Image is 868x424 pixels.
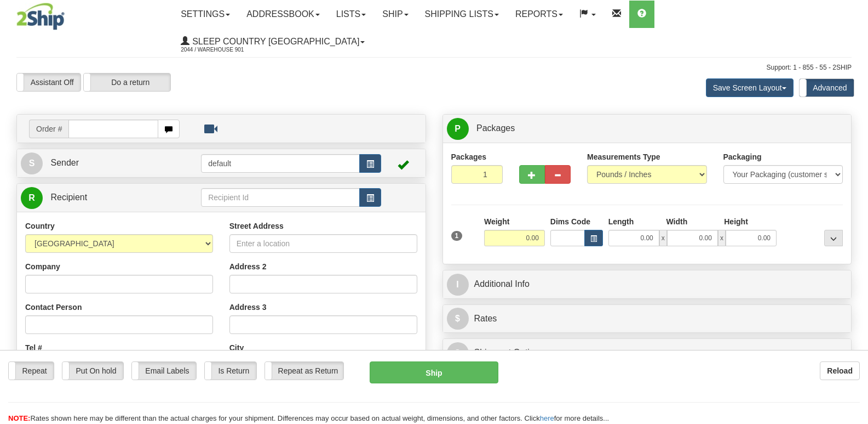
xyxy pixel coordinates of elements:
label: Assistant Off [17,74,81,91]
label: Do a return [84,74,170,91]
span: Order # [29,120,68,138]
span: Sleep Country [GEOGRAPHIC_DATA] [189,37,359,46]
label: Width [666,216,687,227]
label: Email Labels [132,362,196,380]
label: Company [25,261,60,272]
a: Ship [374,1,416,28]
iframe: chat widget [843,156,867,268]
label: Length [608,216,634,227]
a: Reports [507,1,571,28]
a: Sleep Country [GEOGRAPHIC_DATA] 2044 / Warehouse 901 [173,28,373,55]
label: Address 2 [229,261,267,272]
a: S Sender [21,152,201,174]
label: Packages [451,151,487,162]
span: R [21,187,43,209]
label: Weight [484,216,509,227]
span: $ [447,308,469,330]
span: Sender [50,158,79,167]
label: Street Address [229,221,284,231]
label: Packaging [723,151,762,162]
span: NOTE: [8,414,30,422]
div: ... [824,230,843,246]
label: Measurements Type [587,151,660,162]
label: Country [25,221,55,231]
label: Put On hold [62,362,123,380]
span: 2044 / Warehouse 901 [181,44,263,55]
input: Recipient Id [201,188,360,207]
label: Contact Person [25,302,82,313]
button: Save Screen Layout [706,78,794,97]
button: Reload [820,361,860,380]
button: Ship [370,361,498,383]
a: P Packages [447,117,848,140]
label: Dims Code [550,216,590,227]
span: P [447,118,469,140]
label: Repeat [9,362,54,380]
a: Settings [173,1,238,28]
b: Reload [827,366,853,375]
span: Recipient [50,193,87,202]
label: Is Return [205,362,256,380]
span: O [447,342,469,364]
a: IAdditional Info [447,273,848,296]
a: Shipping lists [417,1,507,28]
a: here [540,414,554,422]
span: S [21,152,43,174]
label: City [229,342,244,353]
div: Support: 1 - 855 - 55 - 2SHIP [16,63,852,72]
a: OShipment Options [447,342,848,364]
span: 1 [451,231,463,241]
span: I [447,274,469,296]
label: Tel # [25,342,42,353]
input: Enter a location [229,234,417,253]
label: Height [724,216,748,227]
a: R Recipient [21,186,181,209]
label: Repeat as Return [265,362,343,380]
a: Addressbook [238,1,328,28]
label: Advanced [800,79,854,97]
a: $Rates [447,308,848,330]
input: Sender Id [201,154,360,173]
a: Lists [328,1,374,28]
span: x [659,230,667,246]
span: Packages [476,123,515,133]
span: x [718,230,726,246]
img: logo2044.jpg [16,3,65,30]
label: Address 3 [229,302,267,313]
